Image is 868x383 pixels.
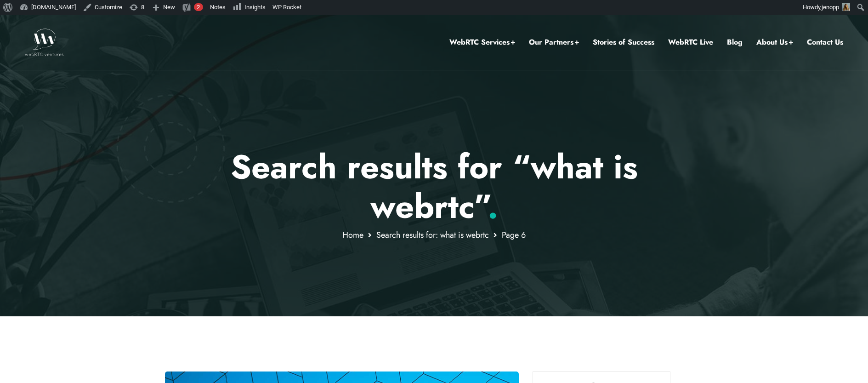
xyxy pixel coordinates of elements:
[593,36,654,48] a: Stories of Success
[488,183,498,230] span: .
[165,147,703,227] h1: Search results for “what is webrtc”
[502,229,526,241] span: Page 6
[668,36,713,48] a: WebRTC Live
[807,36,843,48] a: Contact Us
[197,4,200,11] span: 2
[727,36,743,48] a: Blog
[449,36,515,48] a: WebRTC Services
[25,29,64,56] img: WebRTC.ventures
[342,229,363,241] a: Home
[529,36,579,48] a: Our Partners
[822,4,839,11] span: jenopp
[756,36,793,48] a: About Us
[376,229,489,241] a: Search results for: what is webrtc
